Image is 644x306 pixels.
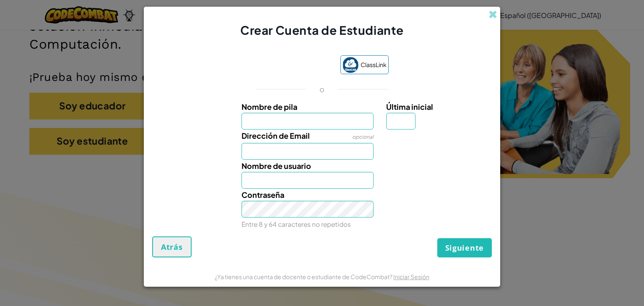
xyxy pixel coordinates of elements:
span: Contraseña [241,190,284,200]
span: Nombre de pila [241,102,297,112]
span: Nombre de usuario [241,161,311,171]
span: Atrás [161,242,183,252]
span: Crear Cuenta de Estudiante [240,23,404,37]
span: Dirección de Email [241,131,310,140]
span: Siguiente [445,243,484,253]
span: Última inicial [386,102,433,112]
p: o [319,84,325,94]
span: ClassLink [361,59,387,71]
img: classlink-logo-small.png [343,57,358,73]
small: Entre 8 y 64 caracteres no repetidos [241,220,351,228]
button: Atrás [152,236,192,257]
span: opcional [352,134,374,140]
button: Siguiente [437,238,492,257]
span: ¿Ya tienes una cuenta de docente o estudiante de CodeCombat? [215,273,393,280]
a: Iniciar Sesión [393,273,429,280]
iframe: Sign in with Google Button [251,57,336,75]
